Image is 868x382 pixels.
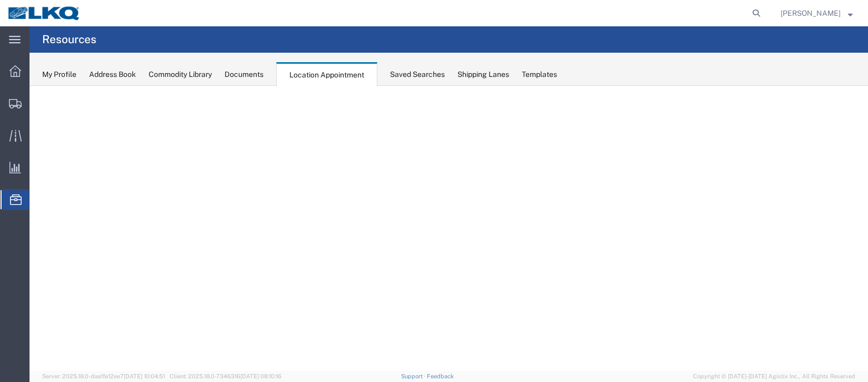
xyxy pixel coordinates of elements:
div: My Profile [42,69,76,80]
div: Templates [522,69,557,80]
span: Copyright © [DATE]-[DATE] Agistix Inc., All Rights Reserved [693,372,855,381]
div: Location Appointment [276,62,377,86]
span: Client: 2025.18.0-7346316 [170,373,281,379]
div: Address Book [89,69,136,80]
h4: Resources [42,26,96,53]
div: Documents [225,69,264,80]
div: Shipping Lanes [457,69,509,80]
div: Commodity Library [149,69,212,80]
img: logo [7,5,81,21]
span: Christopher Sanchez [781,7,841,19]
span: [DATE] 10:04:51 [124,373,165,379]
span: Server: 2025.18.0-daa1fe12ee7 [42,373,165,379]
span: [DATE] 08:10:16 [240,373,281,379]
button: [PERSON_NAME] [780,7,853,19]
a: Support [401,373,427,379]
iframe: FS Legacy Container [30,86,868,371]
div: Saved Searches [390,69,445,80]
a: Feedback [427,373,454,379]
